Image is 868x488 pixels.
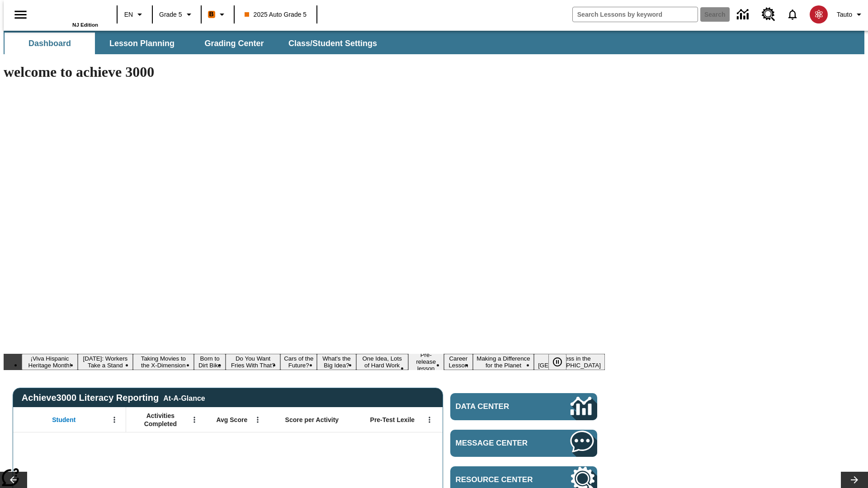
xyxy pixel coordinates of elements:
[189,33,279,54] button: Grading Center
[731,2,756,27] a: Data Center
[450,430,597,457] a: Message Center
[756,2,781,27] a: Resource Center, Will open in new tab
[370,416,415,424] span: Pre-Test Lexile
[5,33,95,54] button: Dashboard
[22,354,78,370] button: Slide 1 ¡Viva Hispanic Heritage Month!
[133,354,194,370] button: Slide 3 Taking Movies to the X-Dimension
[216,416,247,424] span: Avg Score
[52,416,75,424] span: Student
[109,38,175,49] span: Lesson Planning
[194,354,226,370] button: Slide 4 Born to Dirt Bike
[159,10,182,19] span: Grade 5
[156,6,198,23] button: Grade: Grade 5, Select a grade
[78,354,133,370] button: Slide 2 Labor Day: Workers Take a Stand
[204,38,264,49] span: Grading Center
[833,6,868,23] button: Profile/Settings
[456,439,543,448] span: Message Center
[124,10,133,19] span: EN
[456,402,540,411] span: Data Center
[781,3,804,26] a: Notifications
[810,5,828,23] img: avatar image
[317,354,356,370] button: Slide 7 What's the Big Idea?
[450,393,597,420] a: Data Center
[280,354,317,370] button: Slide 6 Cars of the Future?
[548,354,576,370] div: Pause
[204,6,231,23] button: Boost Class color is orange. Change class color
[4,64,605,80] h1: welcome to achieve 3000
[456,475,543,484] span: Resource Center
[288,38,377,49] span: Class/Student Settings
[22,393,205,403] span: Achieve3000 Literacy Reporting
[163,393,205,403] div: At-A-Glance
[473,354,534,370] button: Slide 11 Making a Difference for the Planet
[281,33,384,54] button: Class/Student Settings
[7,1,34,28] button: Open side menu
[251,413,264,427] button: Open Menu
[4,33,385,54] div: SubNavbar
[97,33,187,54] button: Lesson Planning
[285,416,339,424] span: Score per Activity
[28,38,71,49] span: Dashboard
[423,413,436,427] button: Open Menu
[804,3,833,26] button: Select a new avatar
[444,354,473,370] button: Slide 10 Career Lesson
[39,4,98,22] a: Home
[72,22,98,28] span: NJ Edition
[226,354,280,370] button: Slide 5 Do You Want Fries With That?
[108,413,121,427] button: Open Menu
[408,350,444,373] button: Slide 9 Pre-release lesson
[131,412,190,428] span: Activities Completed
[120,6,149,23] button: Language: EN, Select a language
[841,472,868,488] button: Lesson carousel, Next
[573,7,698,22] input: search field
[356,354,408,370] button: Slide 8 One Idea, Lots of Hard Work
[188,413,201,427] button: Open Menu
[39,3,98,28] div: Home
[534,354,605,370] button: Slide 12 Sleepless in the Animal Kingdom
[4,31,864,54] div: SubNavbar
[209,9,214,20] span: B
[245,10,307,19] span: 2025 Auto Grade 5
[837,10,852,19] span: Tauto
[548,354,566,370] button: Pause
